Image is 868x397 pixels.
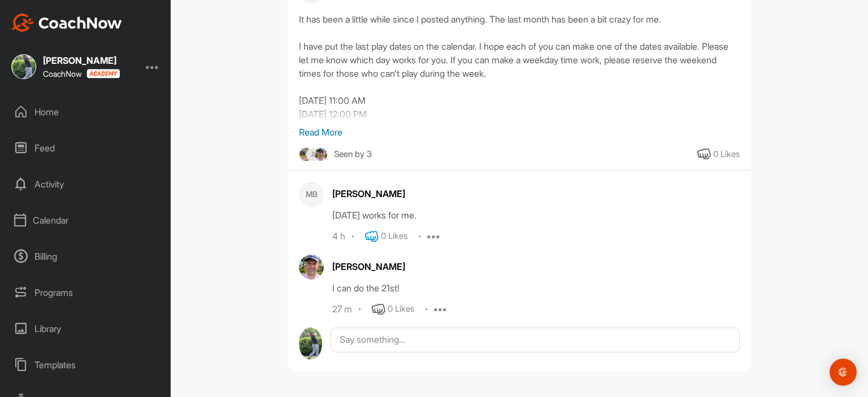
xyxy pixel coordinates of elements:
div: 27 m [332,304,352,315]
div: Templates [6,351,166,379]
div: I can do the 21st! [332,281,740,295]
div: Library [6,315,166,343]
div: [PERSON_NAME] [332,260,740,273]
div: 4 h [332,231,345,242]
img: square_136c4320a53e2c19ad7e6e3708c84a54.jpg [299,147,313,162]
img: square_be50e360cb83bc42e70688069d294275.jpg [314,147,328,162]
div: Seen by 3 [334,147,372,162]
img: CoachNow [11,14,122,32]
img: CoachNow acadmey [86,69,120,78]
div: [PERSON_NAME] [332,187,740,200]
img: square_default-ef6cabf814de5a2bf16c804365e32c732080f9872bdf737d349900a9daf73cf9.png [306,147,320,162]
div: CoachNow [43,69,120,78]
div: Feed [6,134,166,162]
div: Billing [6,242,166,271]
div: 0 Likes [388,303,414,316]
div: Calendar [6,206,166,234]
div: Activity [6,170,166,198]
div: It has been a little while since I posted anything. The last month has been a bit crazy for me. I... [299,12,740,125]
div: Open Intercom Messenger [830,359,857,386]
div: [PERSON_NAME] [43,56,120,65]
img: 56867fa9dccf703a539e5bfd062e07c5.jpeg [11,54,36,79]
div: MB [299,182,324,207]
div: Home [6,98,166,126]
div: 0 Likes [713,148,740,161]
img: avatar [299,255,324,280]
div: 0 Likes [381,230,407,243]
img: avatar [299,328,322,360]
div: [DATE] works for me. [332,208,740,222]
p: Read More [299,125,740,139]
div: Programs [6,278,166,307]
